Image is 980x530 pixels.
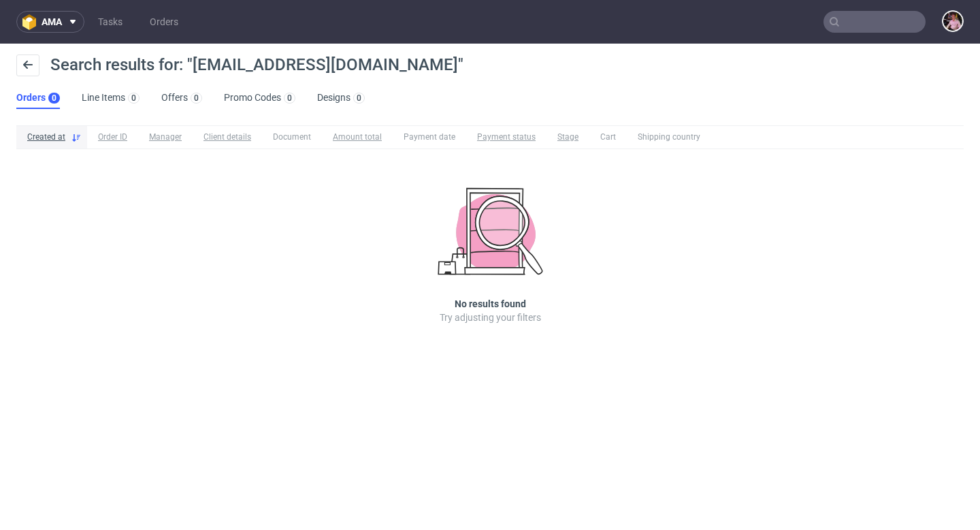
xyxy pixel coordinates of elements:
a: Promo Codes0 [224,87,295,109]
a: Offers0 [161,87,202,109]
button: ama [16,11,84,33]
span: Search results for: "[EMAIL_ADDRESS][DOMAIN_NAME]" [50,55,463,74]
span: Document [273,131,311,143]
span: Payment date [404,131,455,143]
span: Cart [600,131,616,143]
span: Shipping country [638,131,700,143]
a: Orders0 [16,87,60,109]
img: logo [22,14,42,30]
h3: No results found [455,297,526,311]
span: ama [42,17,62,27]
img: Aleks Ziemkowski [943,12,962,31]
div: 0 [357,93,361,103]
a: Designs0 [317,87,365,109]
span: Payment status [477,131,536,143]
span: Stage [557,131,578,143]
a: Tasks [90,11,131,33]
a: Line Items0 [82,87,140,109]
div: 0 [131,93,136,103]
span: Client details [203,131,251,143]
p: Try adjusting your filters [440,311,541,324]
div: 0 [287,93,292,103]
a: Orders [142,11,186,33]
div: 0 [52,93,56,103]
span: Manager [149,131,182,143]
span: Amount total [333,131,382,143]
span: Order ID [98,131,127,143]
span: Created at [27,131,65,143]
div: 0 [194,93,199,103]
